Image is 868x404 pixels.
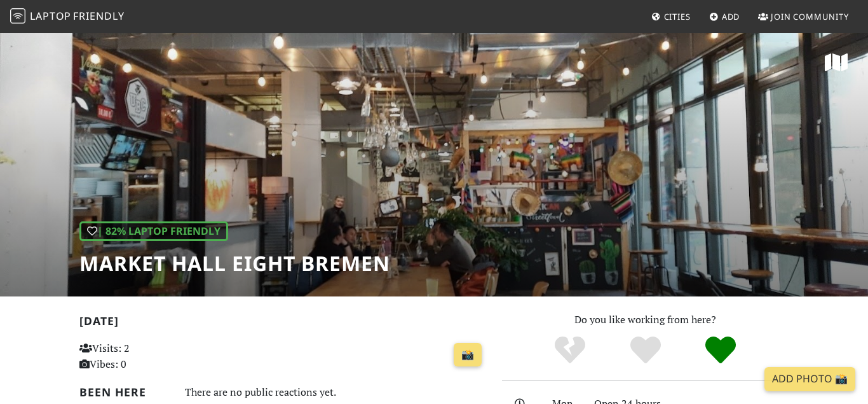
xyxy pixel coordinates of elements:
[753,5,854,28] a: Join Community
[30,9,71,23] span: Laptop
[683,335,759,366] div: Definitely!
[79,340,205,373] p: Visits: 2 Vibes: 0
[532,335,607,366] div: No
[79,221,228,242] div: | 82% Laptop Friendly
[704,5,745,28] a: Add
[646,5,696,28] a: Cities
[79,386,170,399] h2: Been here
[607,335,683,366] div: Yes
[664,11,691,22] span: Cities
[454,343,482,367] a: 📸
[79,251,390,275] h1: Market Hall Eight Bremen
[771,11,849,22] span: Join Community
[722,11,740,22] span: Add
[73,9,124,23] span: Friendly
[10,8,25,24] img: LaptopFriendly
[764,367,855,391] a: Add Photo 📸
[185,383,487,401] div: There are no public reactions yet.
[79,314,487,333] h2: [DATE]
[10,6,125,28] a: LaptopFriendly LaptopFriendly
[502,312,789,328] p: Do you like working from here?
